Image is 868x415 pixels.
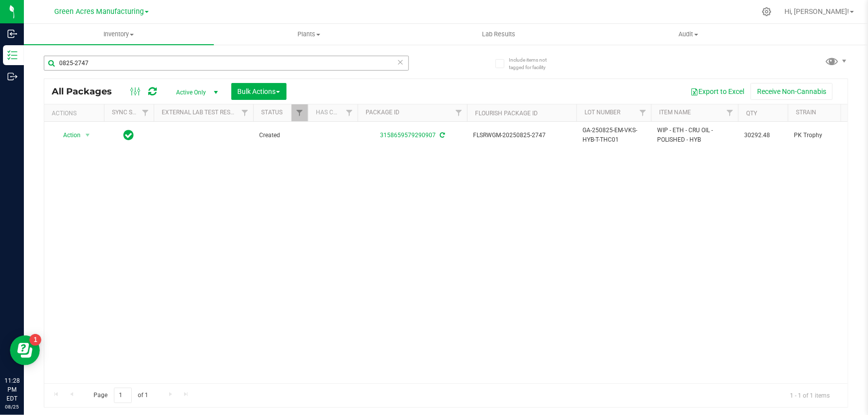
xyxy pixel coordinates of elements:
button: Receive Non-Cannabis [751,83,833,100]
a: Lot Number [584,109,620,116]
a: Filter [722,104,738,121]
input: 1 [114,388,132,403]
a: Filter [291,104,308,121]
span: 30292.48 [744,131,782,140]
iframe: Resource center unread badge [29,334,41,346]
inline-svg: Inventory [7,50,17,60]
a: Item Name [659,109,691,116]
span: In Sync [124,128,134,142]
a: External Lab Test Result [162,109,240,116]
span: Green Acres Manufacturing [54,7,144,16]
p: 08/25 [4,403,19,411]
span: Sync from Compliance System [438,132,445,139]
iframe: Resource center [10,335,40,365]
a: Filter [137,104,154,121]
span: GA-250825-EM-VKS-HYB-T-THC01 [582,126,645,145]
a: Package ID [366,109,399,116]
a: Strain [796,109,816,116]
a: Filter [635,104,651,121]
span: WIP - ETH - CRU OIL - POLISHED - HYB [657,126,732,145]
p: 11:28 PM EDT [4,376,19,403]
span: Inventory [24,30,214,39]
span: Lab Results [469,30,529,39]
a: Filter [237,104,253,121]
a: Qty [746,110,757,117]
input: Search Package ID, Item Name, SKU, Lot or Part Number... [44,56,409,71]
span: Clear [397,56,404,69]
span: Plants [214,30,403,39]
span: 1 - 1 of 1 items [782,388,838,403]
span: Action [54,128,81,142]
a: Status [261,109,283,116]
inline-svg: Inbound [7,29,17,39]
a: Flourish Package ID [475,110,538,117]
span: FLSRWGM-20250825-2747 [473,131,571,140]
a: Filter [451,104,467,121]
span: Page of 1 [85,388,157,403]
button: Export to Excel [684,83,751,100]
inline-svg: Outbound [7,72,17,82]
span: Hi, [PERSON_NAME]! [784,7,849,15]
div: Manage settings [761,7,773,16]
span: Created [259,131,302,140]
span: select [82,128,94,142]
th: Has COA [308,104,358,122]
span: Include items not tagged for facility [509,56,559,71]
a: Filter [341,104,358,121]
span: Bulk Actions [238,87,280,95]
span: All Packages [52,86,122,97]
span: Audit [594,30,783,39]
div: Actions [52,110,100,117]
a: 3158659579290907 [380,132,436,139]
a: Sync Status [112,109,150,116]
